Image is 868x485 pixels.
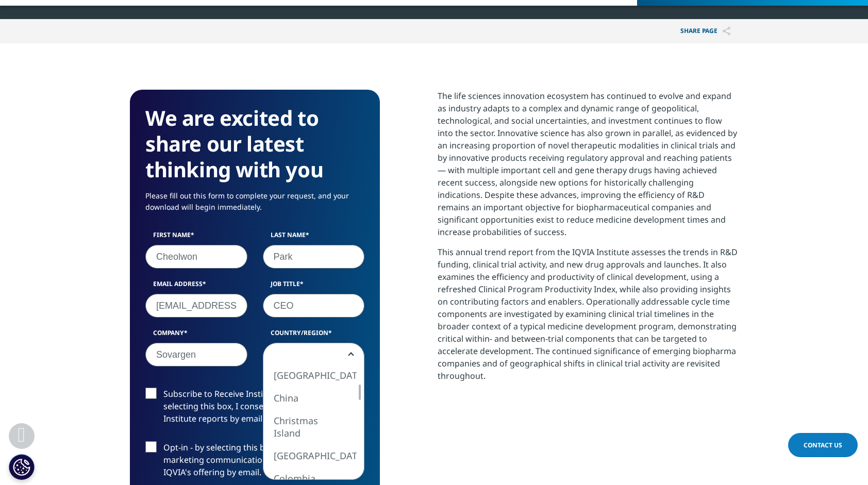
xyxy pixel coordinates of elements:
p: Please fill out this form to complete your request, and your download will begin immediately. [145,190,364,221]
label: Job Title [263,279,365,294]
label: Email Address [145,279,247,294]
p: Share PAGE [673,19,738,43]
span: Contact Us [804,441,842,449]
p: The life sciences innovation ecosystem has continued to evolve and expand as industry adapts to a... [438,90,738,246]
li: Christmas Island [263,409,357,444]
button: Share PAGEShare PAGE [673,19,738,43]
li: [GEOGRAPHIC_DATA] [263,364,357,387]
label: Opt-in - by selecting this box, I consent to receiving marketing communications and information a... [145,441,364,484]
li: China [263,387,357,409]
label: Company [145,328,247,343]
img: Share PAGE [723,27,730,36]
p: This annual trend report from the IQVIA Institute assesses the trends in R&D funding, clinical tr... [438,246,738,390]
li: [GEOGRAPHIC_DATA] [263,444,357,467]
label: First Name [145,230,247,245]
button: 쿠키 설정 [9,454,35,480]
label: Subscribe to Receive Institute Reports - by selecting this box, I consent to receiving IQVIA Inst... [145,388,364,430]
h3: We are excited to share our latest thinking with you [145,105,364,182]
label: Last Name [263,230,365,245]
label: Country/Region [263,328,365,343]
a: Contact Us [788,433,858,457]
